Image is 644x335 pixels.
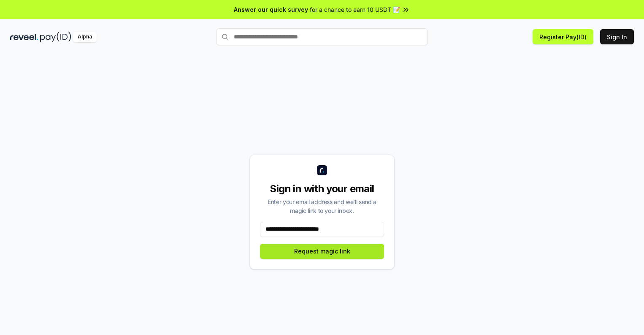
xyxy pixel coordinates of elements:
span: Answer our quick survey [234,5,308,14]
button: Sign In [600,29,634,44]
div: Sign in with your email [260,182,384,196]
img: reveel_dark [10,32,38,42]
button: Request magic link [260,244,384,259]
button: Register Pay(ID) [533,29,593,44]
span: for a chance to earn 10 USDT 📝 [310,5,400,14]
div: Alpha [73,32,97,42]
img: logo_small [317,165,327,175]
div: Enter your email address and we’ll send a magic link to your inbox. [260,197,384,215]
img: pay_id [40,32,71,42]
